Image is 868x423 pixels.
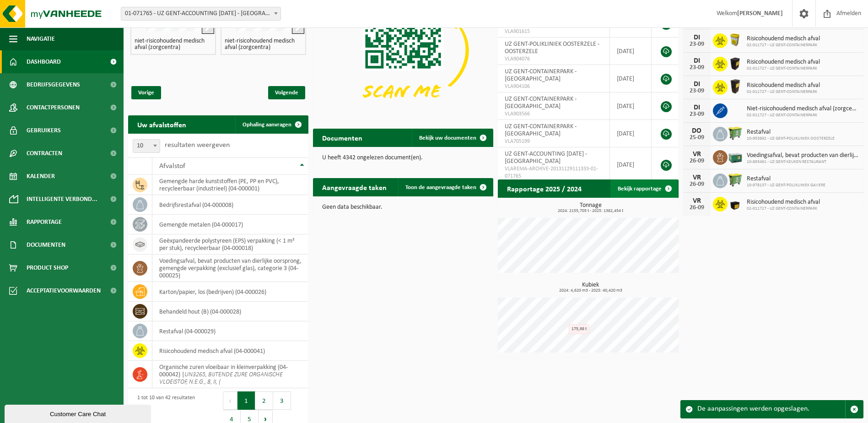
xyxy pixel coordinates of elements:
div: De aanpassingen werden opgeslagen. [697,401,845,418]
span: UZ GENT-POLIKLINIEK OOSTERZELE - OOSTERZELE [505,41,599,55]
span: UZ GENT-CONTAINERPARK - [GEOGRAPHIC_DATA] [505,96,577,110]
span: UZ GENT-CONTAINERPARK - [GEOGRAPHIC_DATA] [505,68,577,82]
span: UZ GENT-CONTAINERPARK - [GEOGRAPHIC_DATA] [505,123,577,137]
span: Risicohoudend medisch afval [747,82,820,89]
span: Toon de aangevraagde taken [405,184,476,190]
img: WB-0660-HPE-GN-51 [728,125,743,141]
span: Risicohoudend medisch afval [747,199,820,206]
span: Risicohoudend medisch afval [747,35,820,43]
div: DI [688,34,706,41]
span: 2024: 4,620 m3 - 2025: 40,420 m3 [502,288,678,293]
td: organische zuren vloeibaar in kleinverpakking (04-000042) | [152,361,308,388]
span: 01-071765 - UZ GENT-ACCOUNTING 0 BC - GENT [121,7,281,21]
td: risicohoudend medisch afval (04-000041) [152,341,308,361]
img: LP-SB-00060-HPE-51 [728,79,743,94]
div: DO [688,127,706,135]
div: 26-09 [688,181,706,188]
span: Afvalstof [159,163,185,170]
div: 23-09 [688,111,706,118]
span: UZ GENT-ACCOUNTING [DATE] - [GEOGRAPHIC_DATA] [505,151,587,165]
span: 10-953892 - UZ GENT-POLIKLINIEK OOSTERZELE [747,136,835,141]
span: 02-011727 - UZ GENT-CONTAINERPARK [747,113,859,118]
img: LP-SB-00050-HPE-51 [728,55,743,71]
td: behandeld hout (B) (04-000028) [152,302,308,321]
td: karton/papier, los (bedrijven) (04-000026) [152,282,308,302]
span: 02-011727 - UZ GENT-CONTAINERPARK [747,66,820,71]
span: 10-978137 - UZ GENT-POLIKLINIEK GAVERE [747,183,825,188]
div: 23-09 [688,88,706,94]
span: VLA904106 [505,83,603,90]
label: resultaten weergeven [165,141,230,149]
div: DI [688,57,706,65]
td: voedingsafval, bevat producten van dierlijke oorsprong, gemengde verpakking (exclusief glas), cat... [152,255,308,282]
button: 2 [255,391,273,410]
span: Navigatie [27,27,55,50]
span: Risicohoudend medisch afval [747,59,820,66]
span: Vorige [131,86,161,99]
span: Contracten [27,142,62,165]
span: Product Shop [27,256,68,279]
button: 3 [273,391,291,410]
i: UN3265, BIJTENDE ZURE ORGANISCHE VLOEISTOF, N.E.G., 8, II, ( [159,371,283,385]
h3: Kubiek [502,282,678,293]
div: 23-09 [688,41,706,48]
span: VLA901615 [505,28,603,35]
span: Bekijk uw documenten [419,135,476,141]
span: 10 [133,139,160,153]
a: Bekijk rapportage [610,179,678,198]
span: 10 [133,140,160,152]
div: VR [688,197,706,205]
td: bedrijfsrestafval (04-000008) [152,195,308,215]
span: Gebruikers [27,119,61,142]
h2: Uw afvalstoffen [128,115,195,133]
span: VLAREMA-ARCHIVE-20131129111333-01-071765 [505,165,603,180]
span: 02-011727 - UZ GENT-CONTAINERPARK [747,206,820,211]
span: VLA705199 [505,138,603,145]
span: Intelligente verbond... [27,188,97,211]
a: Bekijk uw documenten [412,129,492,147]
td: gemengde harde kunststoffen (PE, PP en PVC), recycleerbaar (industrieel) (04-000001) [152,175,308,195]
td: gemengde metalen (04-000017) [152,215,308,234]
span: Contactpersonen [27,96,80,119]
span: 02-011727 - UZ GENT-CONTAINERPARK [747,89,820,95]
p: Geen data beschikbaar. [322,204,484,211]
td: [DATE] [610,92,652,120]
img: PB-LB-0680-HPE-GN-01 [728,149,743,164]
span: Acceptatievoorwaarden [27,279,101,302]
span: Dashboard [27,50,61,73]
td: [DATE] [610,65,652,92]
span: Volgende [268,86,305,99]
button: 1 [237,391,255,410]
button: Previous [223,391,237,410]
td: geëxpandeerde polystyreen (EPS) verpakking (< 1 m² per stuk), recycleerbaar (04-000018) [152,234,308,255]
td: [DATE] [610,147,652,182]
div: VR [688,174,706,181]
span: Restafval [747,129,835,136]
h2: Aangevraagde taken [313,178,396,196]
iframe: chat widget [5,403,153,423]
span: Voedingsafval, bevat producten van dierlijke oorsprong, gemengde verpakking (exc... [747,152,859,159]
span: 02-011727 - UZ GENT-CONTAINERPARK [747,43,820,48]
td: [DATE] [610,120,652,147]
div: VR [688,151,706,158]
span: Kalender [27,165,55,188]
span: 01-071765 - UZ GENT-ACCOUNTING 0 BC - GENT [121,7,280,20]
span: Restafval [747,175,825,183]
h4: niet-risicohoudend medisch afval (zorgcentra) [135,38,212,51]
div: 25-09 [688,135,706,141]
span: Niet-risicohoudend medisch afval (zorgcentra) [747,105,859,113]
div: 175,98 t [569,324,589,334]
td: [DATE] [610,38,652,65]
span: Bedrijfsgegevens [27,73,80,96]
span: 10-893461 - UZ GENT-KEUKEN RESTAURANT [747,159,859,165]
p: U heeft 4342 ongelezen document(en). [322,155,484,161]
div: 23-09 [688,65,706,71]
span: VLA904076 [505,55,603,63]
div: 26-09 [688,158,706,164]
td: restafval (04-000029) [152,321,308,341]
h3: Tonnage [502,202,678,213]
span: VLA903566 [505,110,603,118]
strong: [PERSON_NAME] [737,10,783,17]
div: 26-09 [688,205,706,211]
img: LP-SB-00045-CRB-21 [728,32,743,48]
